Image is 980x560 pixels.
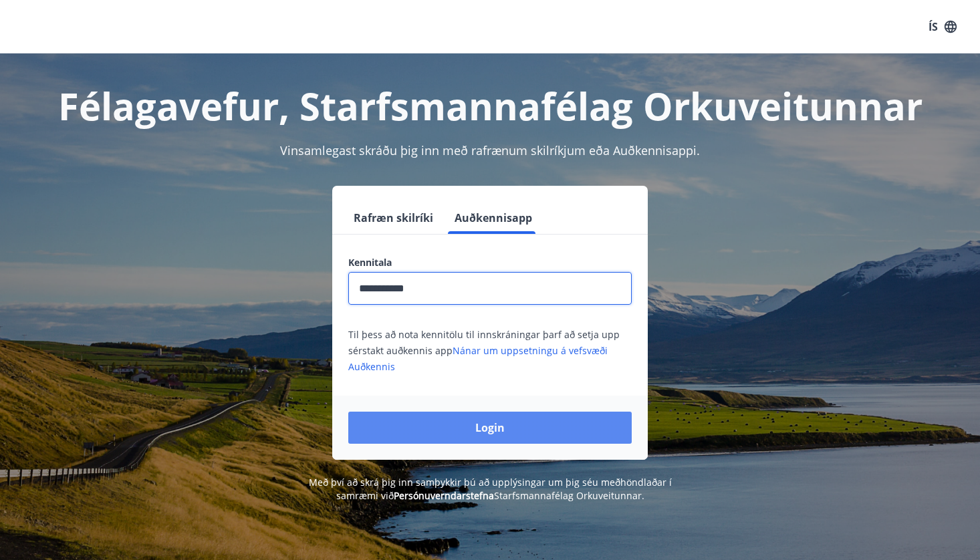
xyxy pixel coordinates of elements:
[25,80,955,131] h1: Félagavefur, Starfsmannafélag Orkuveitunnar
[394,489,494,502] a: Persónuverndarstefna
[309,476,672,502] span: Með því að skrá þig inn samþykkir þú að upplýsingar um þig séu meðhöndlaðar í samræmi við Starfsm...
[348,328,620,373] span: Til þess að nota kennitölu til innskráningar þarf að setja upp sérstakt auðkennis app
[921,15,964,39] button: ÍS
[280,142,700,158] span: Vinsamlegast skráðu þig inn með rafrænum skilríkjum eða Auðkennisappi.
[449,202,537,234] button: Auðkennisapp
[348,202,439,234] button: Rafræn skilríki
[348,412,632,444] button: Login
[348,256,632,269] label: Kennitala
[348,344,608,373] a: Nánar um uppsetningu á vefsvæði Auðkennis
